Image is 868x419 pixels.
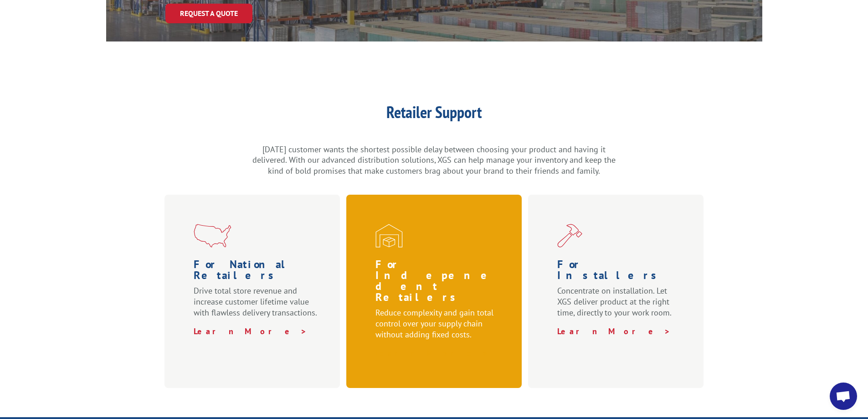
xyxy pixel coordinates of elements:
h1: For Indepenedent Retailers [375,259,496,307]
a: Request a Quote [165,4,252,23]
a: Learn More > [557,326,671,336]
h1: For Installers [557,259,678,285]
p: Drive total store revenue and increase customer lifetime value with flawless delivery transactions. [194,285,322,326]
p: [DATE] customer wants the shortest possible delay between choosing your product and having it del... [252,144,616,176]
h1: Retailer Support [252,104,616,125]
a: Learn More > [375,348,489,358]
p: Reduce complexity and gain total control over your supply chain without adding fixed costs. [375,307,496,348]
p: Concentrate on installation. Let XGS deliver product at the right time, directly to your work room. [557,285,678,326]
img: XGS_Icon_SMBFlooringRetailer_Red [375,224,403,248]
a: Learn More > [194,326,307,336]
img: XGS_Icon_Installers_Red [557,224,582,248]
img: xgs-icon-nationwide-reach-red [194,224,231,248]
h1: For National Retailers [194,259,322,285]
div: Open chat [830,383,857,410]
